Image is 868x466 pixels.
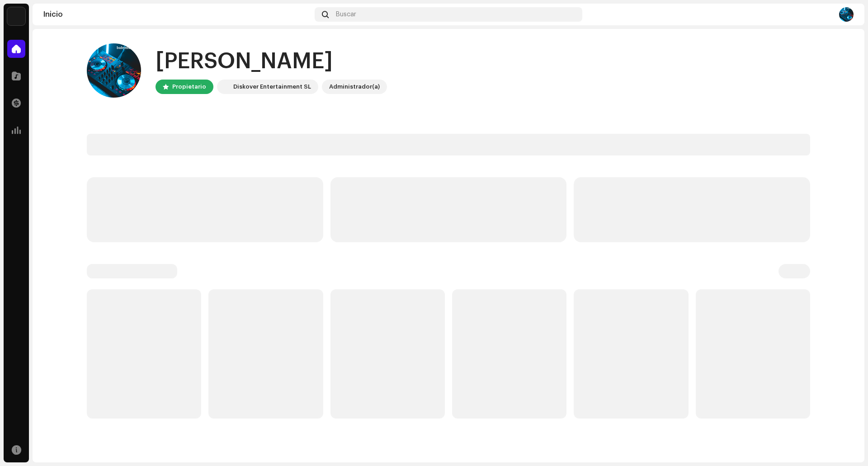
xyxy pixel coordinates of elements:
img: 297a105e-aa6c-4183-9ff4-27133c00f2e2 [219,81,230,92]
div: Propietario [172,81,206,92]
div: Administrador(a) [329,81,380,92]
img: 82911a40-b764-4ca2-ad4e-6a1973f28085 [87,43,141,98]
img: 82911a40-b764-4ca2-ad4e-6a1973f28085 [839,7,854,22]
div: Diskover Entertainment SL [233,81,311,92]
img: 297a105e-aa6c-4183-9ff4-27133c00f2e2 [7,7,25,25]
span: Buscar [336,11,356,18]
div: [PERSON_NAME] [156,47,387,76]
div: Inicio [43,11,311,18]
